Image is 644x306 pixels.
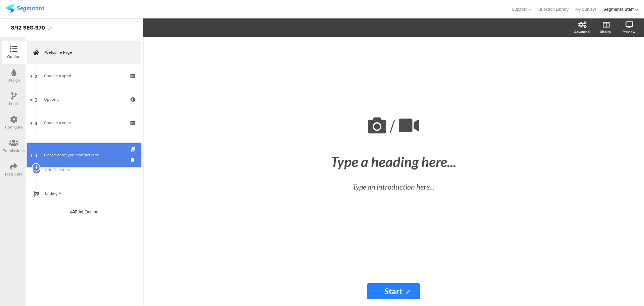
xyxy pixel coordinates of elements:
span: Ending A [45,190,131,197]
div: Design [7,77,20,83]
div: Print Outline [70,209,98,215]
a: 2 Choose a sport [27,64,141,88]
span: Welcome Page [45,49,131,56]
i: Duplicate [131,147,137,152]
a: 1 Please enter your contact info: [27,143,141,167]
input: Start [367,283,420,299]
div: Distribute [5,171,23,177]
div: Type a heading here... [269,153,518,170]
div: Advanced [574,29,590,34]
span: 4 [35,119,38,126]
img: segmanta logo [6,4,44,13]
span: 3 [35,96,38,103]
div: Permissions [3,148,25,154]
div: Preview [623,29,635,34]
div: Logic [9,101,19,107]
span: 2 [35,72,38,80]
a: 3 Opt only [27,88,141,111]
div: Please enter your contact info: [44,152,124,158]
a: 4 Choose a color [27,111,141,135]
span: 1 [35,151,37,159]
span: Add Question [45,166,131,173]
div: Outline [7,54,20,60]
i: Delete [131,156,137,163]
div: 8/12 SEG-970 [11,22,45,33]
span: Support [512,6,527,12]
a: Welcome Page [27,41,141,64]
div: Choose a color [44,119,124,126]
a: Ending A [27,182,141,205]
span: / [390,113,395,139]
div: Display [600,29,611,34]
div: Segmanta Staff [603,6,634,12]
div: Choose a sport [44,72,124,79]
div: Opt only [44,96,124,103]
div: Configure [5,124,23,130]
div: Type an introduction here... [276,181,511,192]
